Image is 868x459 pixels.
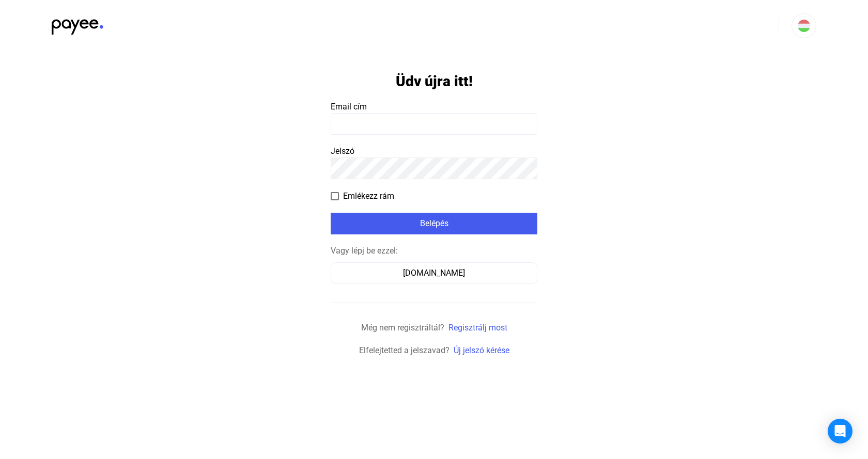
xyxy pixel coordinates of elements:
[331,102,367,112] span: Email cím
[334,217,534,230] div: Belépés
[334,267,534,279] div: [DOMAIN_NAME]
[798,20,810,32] img: HU
[359,345,450,355] span: Elfelejtetted a jelszavad?
[828,419,853,444] div: Open Intercom Messenger
[52,13,103,35] img: black-payee-blue-dot.svg
[331,146,354,156] span: Jelszó
[343,190,394,202] span: Emlékezz rám
[454,345,509,355] a: Új jelszó kérése
[396,72,473,90] h1: Üdv újra itt!
[448,323,507,333] a: Regisztrálj most
[331,245,537,257] div: Vagy lépj be ezzel:
[361,323,444,333] span: Még nem regisztráltál?
[331,262,537,284] button: [DOMAIN_NAME]
[331,213,537,234] button: Belépés
[331,268,537,278] a: [DOMAIN_NAME]
[792,13,816,38] button: HU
